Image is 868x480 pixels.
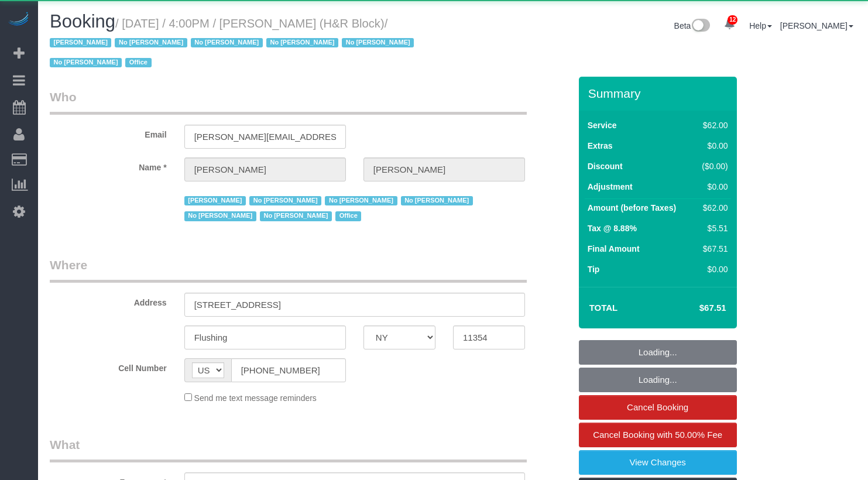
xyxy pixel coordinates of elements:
div: $0.00 [697,140,728,152]
label: Final Amount [588,243,640,255]
label: Name * [41,157,176,173]
label: Address [41,293,176,308]
label: Tip [588,263,600,275]
span: [PERSON_NAME] [50,38,111,47]
img: New interface [691,19,710,34]
div: $5.51 [697,222,728,234]
h4: $67.51 [664,303,726,313]
span: Cancel Booking with 50.00% Fee [593,430,722,440]
h3: Summary [588,87,731,100]
label: Discount [588,160,623,172]
span: No [PERSON_NAME] [342,38,414,47]
label: Email [41,125,176,140]
div: $67.51 [697,243,728,255]
strong: Total [589,303,618,313]
a: Cancel Booking with 50.00% Fee [579,423,737,447]
legend: Where [50,256,527,283]
span: Booking [50,11,115,32]
div: $0.00 [697,263,728,275]
span: Send me text message reminders [194,393,317,403]
span: Office [125,58,151,67]
input: First Name [184,157,346,181]
span: No [PERSON_NAME] [50,58,122,67]
input: City [184,325,346,349]
label: Cell Number [41,358,176,374]
input: Last Name [363,157,525,181]
a: 12 [718,12,741,37]
span: No [PERSON_NAME] [249,196,321,205]
span: No [PERSON_NAME] [191,38,263,47]
a: View Changes [579,450,737,475]
a: [PERSON_NAME] [780,21,853,30]
legend: Who [50,88,527,115]
legend: What [50,436,527,462]
span: Office [335,211,361,221]
span: No [PERSON_NAME] [266,38,338,47]
span: 12 [728,15,737,25]
label: Tax @ 8.88% [588,222,637,234]
label: Amount (before Taxes) [588,202,676,214]
small: / [DATE] / 4:00PM / [PERSON_NAME] (H&R Block) [50,17,417,70]
input: Zip Code [453,325,525,349]
div: $0.00 [697,181,728,193]
span: No [PERSON_NAME] [260,211,332,221]
div: ($0.00) [697,160,728,172]
input: Cell Number [231,358,346,382]
span: No [PERSON_NAME] [401,196,473,205]
input: Email [184,125,346,149]
span: / [50,17,417,70]
label: Adjustment [588,181,633,193]
span: No [PERSON_NAME] [184,211,256,221]
span: No [PERSON_NAME] [325,196,397,205]
span: [PERSON_NAME] [184,196,246,205]
a: Cancel Booking [579,395,737,420]
label: Service [588,119,617,131]
div: $62.00 [697,119,728,131]
img: Automaid Logo [7,12,30,28]
div: $62.00 [697,202,728,214]
label: Extras [588,140,613,152]
span: No [PERSON_NAME] [115,38,187,47]
a: Help [749,21,772,30]
a: Beta [674,21,711,30]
